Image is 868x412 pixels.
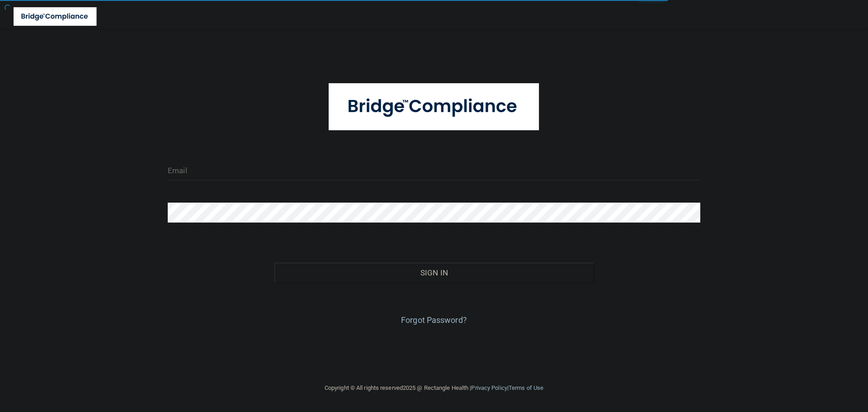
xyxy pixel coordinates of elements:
div: Copyright © All rights reserved 2025 @ Rectangle Health | | [269,374,599,403]
img: bridge_compliance_login_screen.278c3ca4.svg [14,7,97,26]
a: Forgot Password? [401,315,467,325]
button: Sign In [274,263,594,283]
a: Terms of Use [509,384,543,391]
a: Privacy Policy [471,384,507,391]
input: Email [168,160,700,180]
img: bridge_compliance_login_screen.278c3ca4.svg [329,83,539,130]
